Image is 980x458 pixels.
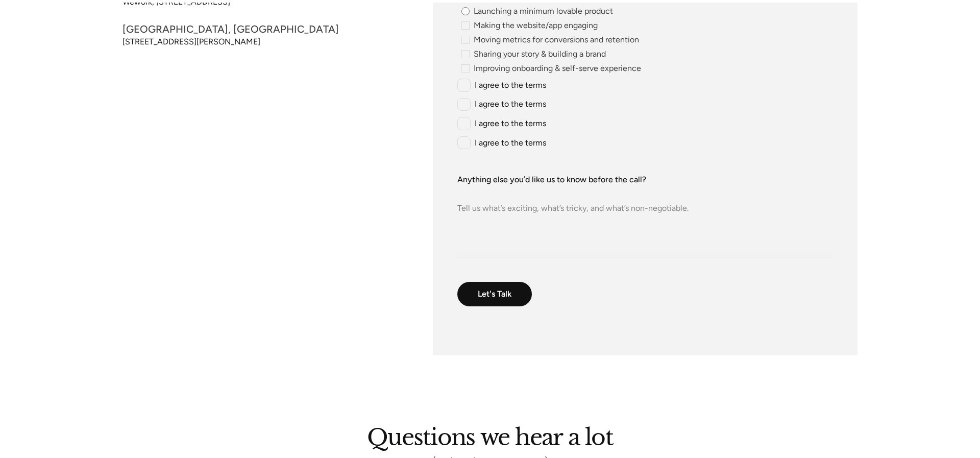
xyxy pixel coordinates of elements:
span: Improving onboarding & self-serve experience [474,65,641,71]
div: [STREET_ADDRESS][PERSON_NAME] [122,39,339,45]
span: Sharing your story & building a brand [474,51,606,57]
span: Moving metrics for conversions and retention [474,37,639,43]
input: Let's Talk [457,282,532,306]
span: Launching a minimum lovable product [474,8,613,14]
h2: Questions we hear a lot [367,429,613,451]
input: I agree to the terms [457,117,546,130]
input: I agree to the terms [457,98,546,111]
label: Anything else you’d like us to know before the call? [457,174,833,186]
input: I agree to the terms [457,79,546,92]
div: [GEOGRAPHIC_DATA], [GEOGRAPHIC_DATA] [122,26,339,33]
span: Making the website/app engaging [474,22,598,29]
input: I agree to the terms [457,136,546,150]
input: Launching a minimum lovable product [461,7,470,15]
